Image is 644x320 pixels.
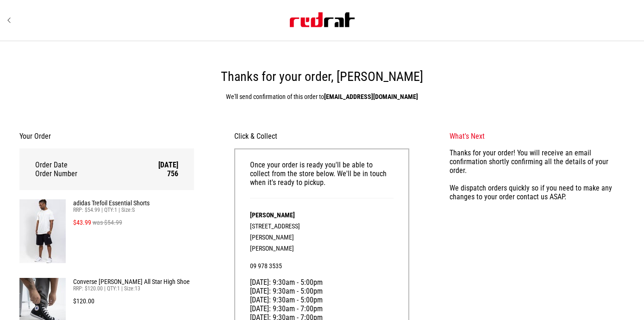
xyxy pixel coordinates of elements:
div: RRP: $120.00 | QTY: 1 | Size: 13 [73,285,194,292]
strong: [EMAIL_ADDRESS][DOMAIN_NAME] [324,93,418,100]
a: adidas Trefoil Essential Shorts [73,199,194,207]
h1: Thanks for your order, [PERSON_NAME] [19,69,625,85]
strong: [PERSON_NAME] [250,211,295,219]
td: [DATE] [132,160,178,169]
h2: Your Order [19,132,194,141]
div: Thanks for your order! You will receive an email confirmation shortly confirming all the details ... [450,148,625,201]
div: $120.00 [73,297,194,305]
span: was $54.99 [93,219,122,226]
span: [STREET_ADDRESS] [PERSON_NAME] [PERSON_NAME] [250,222,300,252]
h2: What's Next [450,132,625,141]
span: $43.99 [73,219,91,226]
td: 756 [132,169,178,178]
span: 09 978 3535 [250,262,282,270]
h2: Click & Collect [234,132,409,141]
div: RRP: $54.99 | QTY: 1 | Size: S [73,207,194,213]
div: Once your order is ready you'll be able to collect from the store below. We'll be in touch when i... [250,160,394,198]
img: Red Rat [Build] [290,12,355,27]
a: Converse [PERSON_NAME] All Star High Shoe [73,278,194,285]
p: We'll send confirmation of this order to [19,91,625,102]
th: Order Number [35,169,133,178]
img: adidas Trefoil Essential Shorts [19,199,66,263]
th: Order Date [35,160,133,169]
